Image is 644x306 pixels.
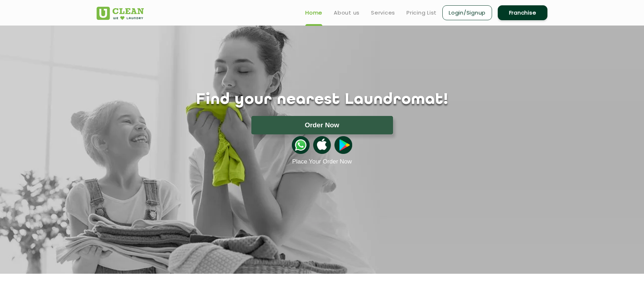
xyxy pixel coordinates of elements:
[251,116,393,134] button: Order Now
[406,9,437,17] a: Pricing List
[292,136,310,154] img: whatsappicon.png
[442,5,492,20] a: Login/Signup
[97,7,144,20] img: UClean Laundry and Dry Cleaning
[305,9,322,17] a: Home
[313,136,331,154] img: apple-icon.png
[371,9,395,17] a: Services
[91,91,553,109] h1: Find your nearest Laundromat!
[292,158,352,165] a: Place Your Order Now
[334,9,360,17] a: About us
[498,5,547,20] a: Franchise
[334,136,352,154] img: playstoreicon.png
